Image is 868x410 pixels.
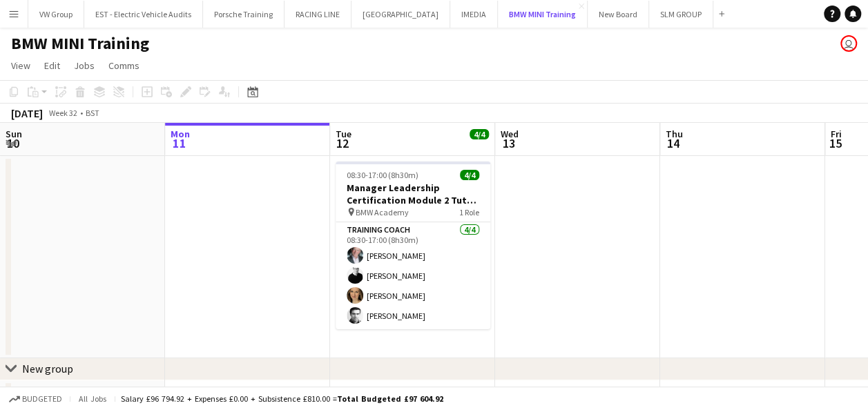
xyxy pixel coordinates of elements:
[649,1,713,28] button: SLM GROUP
[356,207,409,217] span: BMW Academy
[103,57,145,75] a: Comms
[337,393,443,404] span: Total Budgeted £97 604.92
[68,57,100,75] a: Jobs
[74,59,95,72] span: Jobs
[203,1,284,28] button: Porsche Training
[347,170,418,180] span: 08:30-17:00 (8h30m)
[84,1,203,28] button: EST - Electric Vehicle Audits
[28,1,84,28] button: VW Group
[351,1,450,28] button: [GEOGRAPHIC_DATA]
[588,1,649,28] button: New Board
[499,135,519,151] span: 13
[22,394,62,404] span: Budgeted
[6,57,36,75] a: View
[11,33,149,54] h1: BMW MINI Training
[470,129,489,139] span: 4/4
[22,362,73,375] div: New group
[666,128,683,140] span: Thu
[470,141,488,151] div: 1 Job
[46,108,80,118] span: Week 32
[11,59,30,72] span: View
[6,128,22,140] span: Sun
[840,35,857,52] app-user-avatar: Lisa Fretwell
[284,1,351,28] button: RACING LINE
[460,170,479,180] span: 4/4
[3,135,22,151] span: 10
[336,162,490,329] app-job-card: 08:30-17:00 (8h30m)4/4Manager Leadership Certification Module 2 Tutor Group BMW Academy1 RoleTrai...
[11,106,43,120] div: [DATE]
[336,222,490,329] app-card-role: Training Coach4/408:30-17:00 (8h30m)[PERSON_NAME][PERSON_NAME][PERSON_NAME][PERSON_NAME]
[664,135,683,151] span: 14
[171,128,190,140] span: Mon
[168,135,190,151] span: 11
[829,135,842,151] span: 15
[336,128,351,140] span: Tue
[121,393,443,404] div: Salary £96 794.92 + Expenses £0.00 + Subsistence £810.00 =
[501,128,519,140] span: Wed
[334,135,351,151] span: 12
[498,1,588,28] button: BMW MINI Training
[108,59,139,72] span: Comms
[336,182,490,206] h3: Manager Leadership Certification Module 2 Tutor Group
[86,108,99,118] div: BST
[831,128,842,140] span: Fri
[39,57,66,75] a: Edit
[7,391,64,407] button: Budgeted
[44,59,60,72] span: Edit
[459,207,479,217] span: 1 Role
[76,393,109,404] span: All jobs
[450,1,498,28] button: IMEDIA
